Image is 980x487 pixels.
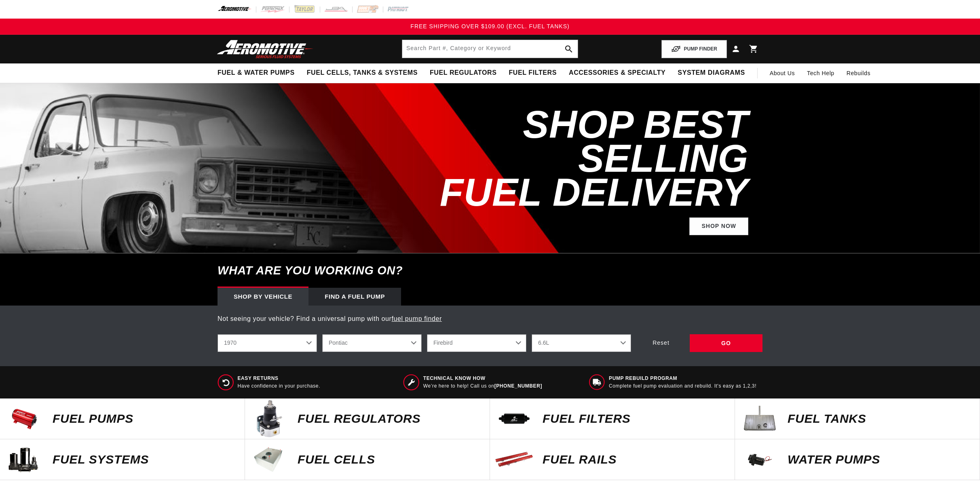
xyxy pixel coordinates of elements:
div: Find a Fuel Pump [308,288,401,306]
p: FUEL Cells [298,453,482,466]
span: Fuel & Water Pumps [218,69,295,77]
span: System Diagrams [678,69,745,77]
h6: What are you working on? [197,253,783,288]
p: FUEL REGULATORS [298,413,482,425]
button: PUMP FINDER [661,40,727,58]
span: FREE SHIPPING OVER $109.00 (EXCL. FUEL TANKS) [410,23,569,30]
img: Aeromotive [215,40,316,59]
img: FUEL FILTERS [494,398,534,439]
p: Fuel Tanks [788,413,972,425]
a: Fuel Tanks Fuel Tanks [735,398,980,439]
p: Fuel Systems [53,453,237,466]
a: FUEL FILTERS FUEL FILTERS [490,398,735,439]
img: FUEL Cells [249,439,289,480]
a: FUEL Cells FUEL Cells [245,439,490,480]
summary: Tech Help [801,63,841,83]
summary: Fuel Cells, Tanks & Systems [301,63,424,82]
img: FUEL REGULATORS [249,398,289,439]
select: Make [322,334,422,352]
summary: Accessories & Specialty [563,63,672,82]
p: FUEL FILTERS [543,413,727,425]
p: We’re here to help! Call us on [423,383,542,390]
span: Fuel Regulators [430,69,496,77]
img: Fuel Systems [4,439,44,480]
img: Fuel Tanks [739,398,779,439]
a: FUEL Rails FUEL Rails [490,439,735,480]
summary: Fuel Regulators [424,63,503,82]
a: Water Pumps Water Pumps [735,439,980,480]
span: About Us [770,70,795,76]
span: Pump Rebuild program [609,375,756,382]
p: Water Pumps [788,453,972,466]
img: Fuel Pumps [4,398,44,439]
div: GO [690,334,762,352]
a: fuel pump finder [392,315,442,322]
a: [PHONE_NUMBER] [494,383,542,389]
h2: SHOP BEST SELLING FUEL DELIVERY [403,108,748,209]
a: FUEL REGULATORS FUEL REGULATORS [245,398,490,439]
button: search button [560,40,578,58]
summary: System Diagrams [672,63,751,82]
span: Accessories & Specialty [569,69,665,77]
span: Fuel Cells, Tanks & Systems [307,69,418,77]
span: Technical Know How [423,375,542,382]
div: Shop by vehicle [218,288,308,306]
p: Fuel Pumps [53,413,237,425]
p: FUEL Rails [543,453,727,466]
span: Easy Returns [238,375,321,382]
p: Complete fuel pump evaluation and rebuild. It's easy as 1,2,3! [609,383,756,390]
div: Reset [636,334,686,352]
summary: Fuel Filters [503,63,563,82]
span: Rebuilds [847,69,870,78]
p: Not seeing your vehicle? Find a universal pump with our [218,314,762,324]
img: FUEL Rails [494,439,534,480]
select: Model [427,334,526,352]
span: Tech Help [807,69,834,78]
img: Water Pumps [739,439,779,480]
input: Search by Part Number, Category or Keyword [402,40,578,58]
a: About Us [764,63,801,83]
span: Fuel Filters [509,69,557,77]
summary: Rebuilds [841,63,877,83]
summary: Fuel & Water Pumps [211,63,301,82]
select: Year [218,334,317,352]
select: Engine [532,334,631,352]
a: Shop Now [689,217,748,236]
p: Have confidence in your purchase. [238,383,321,390]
